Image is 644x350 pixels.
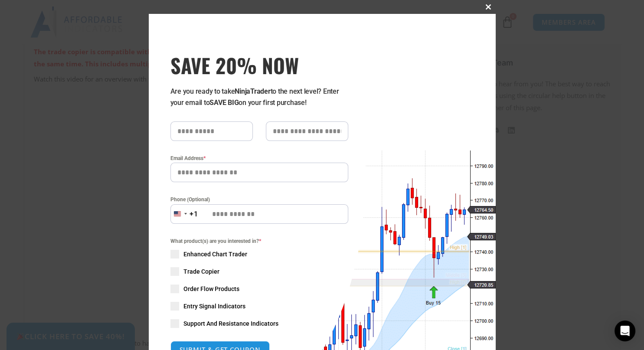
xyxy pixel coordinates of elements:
[183,302,245,311] span: Entry Signal Indicators
[183,285,239,293] span: Order Flow Products
[170,53,348,77] span: SAVE 20% NOW
[170,267,348,276] label: Trade Copier
[170,195,348,204] label: Phone (Optional)
[170,237,348,245] span: What product(s) are you interested in?
[170,302,348,311] label: Entry Signal Indicators
[170,319,348,328] label: Support And Resistance Indicators
[183,250,247,258] span: Enhanced Chart Trader
[170,285,348,293] label: Order Flow Products
[209,98,239,107] strong: SAVE BIG
[190,209,198,220] div: +1
[615,321,635,341] div: Open Intercom Messenger
[170,204,198,224] button: Selected country
[183,319,278,328] span: Support And Resistance Indicators
[183,267,219,276] span: Trade Copier
[170,250,348,258] label: Enhanced Chart Trader
[235,87,270,95] strong: NinjaTrader
[170,86,348,108] p: Are you ready to take to the next level? Enter your email to on your first purchase!
[170,154,348,163] label: Email Address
